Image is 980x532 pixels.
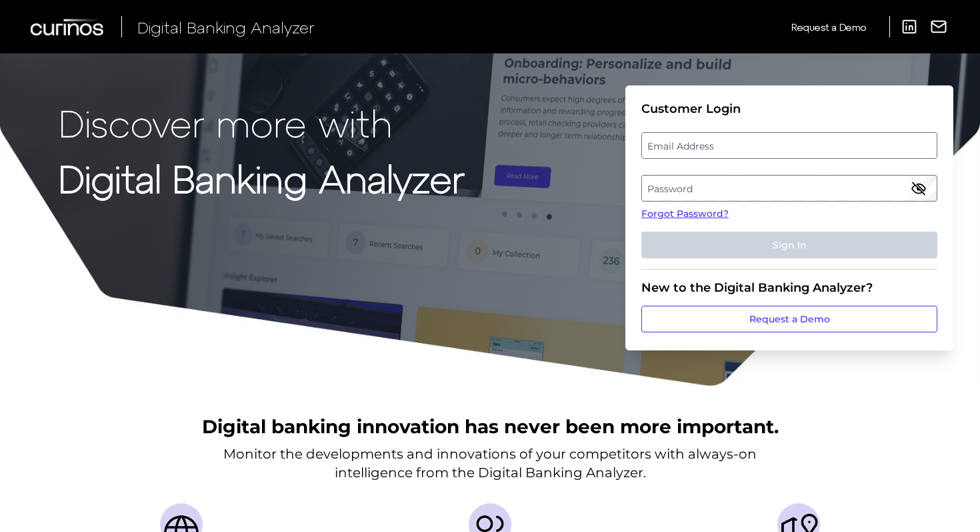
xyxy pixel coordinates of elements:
[641,101,937,116] div: Customer Login
[641,232,937,258] button: Sign In
[641,207,937,221] a: Forgot Password?
[223,445,757,482] p: Monitor the developments and innovations of your competitors with always-on intelligence from the...
[31,19,105,35] img: Curinos
[202,414,779,439] h2: Digital banking innovation has never been more important.
[642,176,936,200] label: Password
[641,306,937,332] a: Request a Demo
[59,156,465,200] strong: Digital Banking Analyzer
[642,134,936,158] label: Email Address
[641,280,937,295] div: New to the Digital Banking Analyzer?
[791,16,866,38] a: Request a Demo
[137,17,315,37] span: Digital Banking Analyzer
[59,101,465,144] p: Discover more with
[791,21,866,33] span: Request a Demo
